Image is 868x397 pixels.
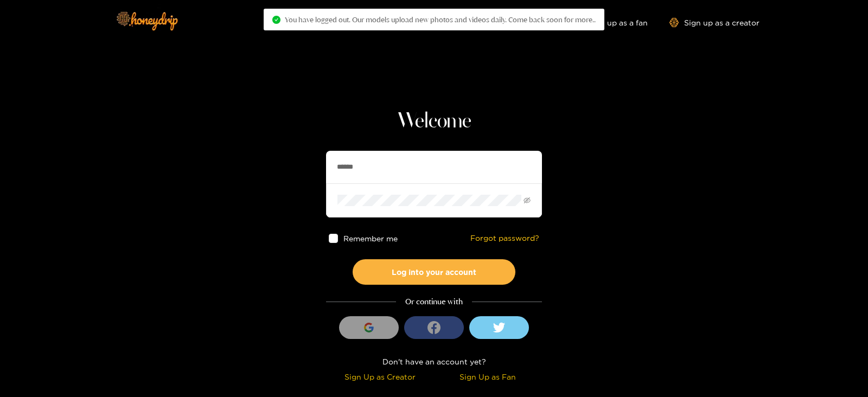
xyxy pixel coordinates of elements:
div: Or continue with [326,296,542,308]
div: Don't have an account yet? [326,355,542,368]
div: Sign Up as Fan [437,370,539,383]
span: check-circle [272,16,280,24]
span: Remember me [343,234,398,242]
span: eye-invisible [524,197,531,204]
a: Sign up as a creator [669,18,759,27]
span: You have logged out. Our models upload new photos and videos daily. Come back soon for more.. [285,15,596,24]
a: Forgot password? [470,234,539,243]
div: Sign Up as Creator [329,370,431,383]
button: Log into your account [353,259,515,285]
a: Sign up as a fan [573,18,648,27]
h1: Welcome [326,108,542,135]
